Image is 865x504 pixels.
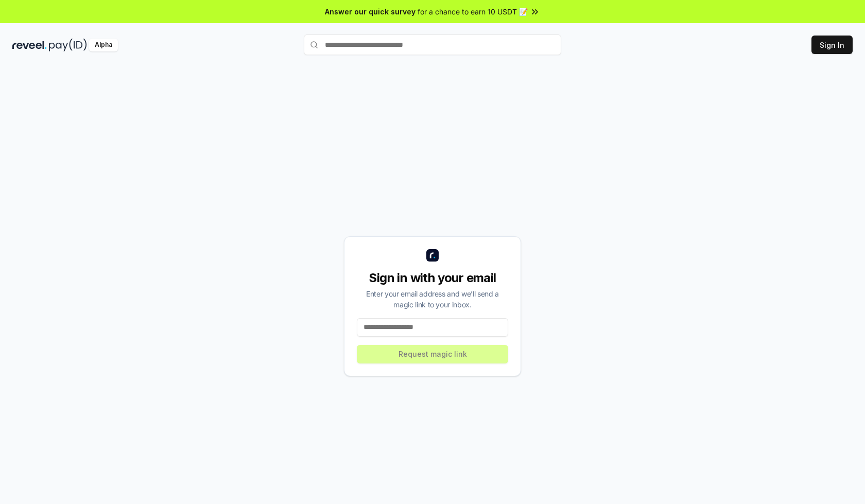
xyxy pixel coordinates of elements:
[357,288,508,310] div: Enter your email address and we’ll send a magic link to your inbox.
[357,270,508,286] div: Sign in with your email
[12,39,47,51] img: reveel_dark
[49,39,87,51] img: pay_id
[325,6,416,17] span: Answer our quick survey
[89,39,118,51] div: Alpha
[426,249,439,262] img: logo_small
[418,6,528,17] span: for a chance to earn 10 USDT 📝
[811,36,853,54] button: Sign In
